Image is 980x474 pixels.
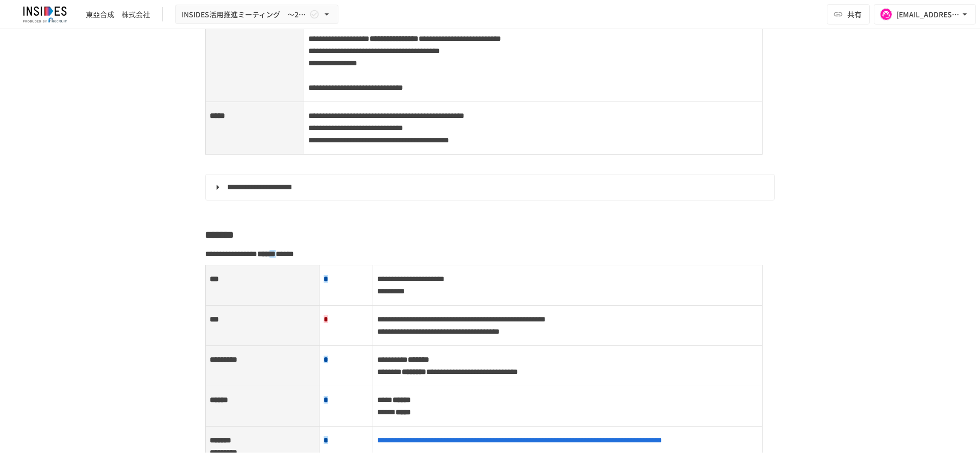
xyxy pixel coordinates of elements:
[12,6,78,22] img: JmGSPSkPjKwBq77AtHmwC7bJguQHJlCRQfAXtnx4WuV
[847,9,862,20] span: 共有
[874,4,976,24] button: [EMAIL_ADDRESS][DOMAIN_NAME]
[827,4,870,24] button: 共有
[896,8,960,21] div: [EMAIL_ADDRESS][DOMAIN_NAME]
[86,9,150,20] div: 東亞合成 株式会社
[182,8,307,21] span: INSIDES活用推進ミーティング ～2回目～
[175,5,338,24] button: INSIDES活用推進ミーティング ～2回目～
